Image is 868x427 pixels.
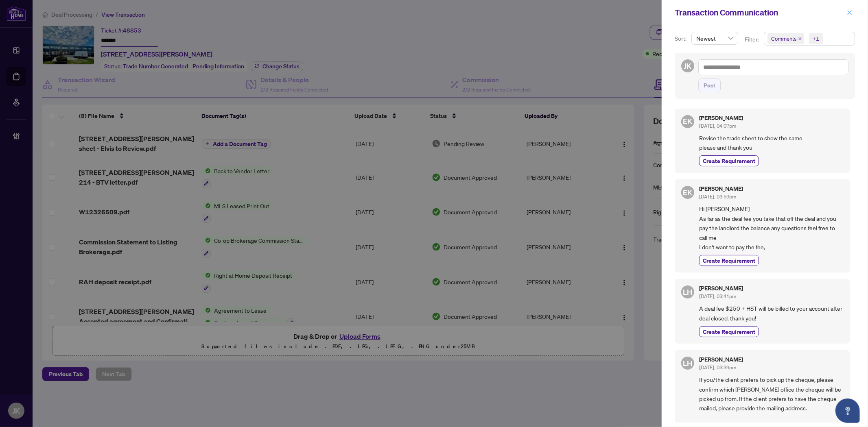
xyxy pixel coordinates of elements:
[699,194,736,200] span: [DATE], 03:59pm
[835,399,860,423] button: Open asap
[699,357,743,362] h5: [PERSON_NAME]
[767,33,804,44] span: Comments
[771,35,796,43] span: Comments
[699,304,844,323] span: A deal fee $250 + HST will be billed to your account after deal closed. thank you!
[699,285,743,291] h5: [PERSON_NAME]
[683,115,693,127] span: EK
[699,364,736,370] span: [DATE], 03:39pm
[699,293,736,299] span: [DATE], 03:41pm
[699,115,743,121] h5: [PERSON_NAME]
[699,204,844,252] span: Hi [PERSON_NAME] As far as the deal fee you take that off the deal and you pay the landlord the b...
[798,37,802,41] span: close
[696,32,733,44] span: Newest
[699,255,759,266] button: Create Requirement
[699,123,736,129] span: [DATE], 04:07pm
[698,78,721,92] button: Post
[847,10,853,15] span: close
[699,186,743,192] h5: [PERSON_NAME]
[683,357,693,369] span: LH
[745,35,760,44] p: Filter:
[675,34,688,43] p: Sort:
[675,7,844,19] div: Transaction Communication
[703,327,755,336] span: Create Requirement
[703,157,755,165] span: Create Requirement
[683,187,693,198] span: EK
[699,133,844,152] span: Revise the trade sheet to show the same please and thank you
[683,286,693,298] span: LH
[813,35,819,43] div: +1
[699,326,759,337] button: Create Requirement
[699,155,759,166] button: Create Requirement
[703,256,755,265] span: Create Requirement
[684,60,692,72] span: JK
